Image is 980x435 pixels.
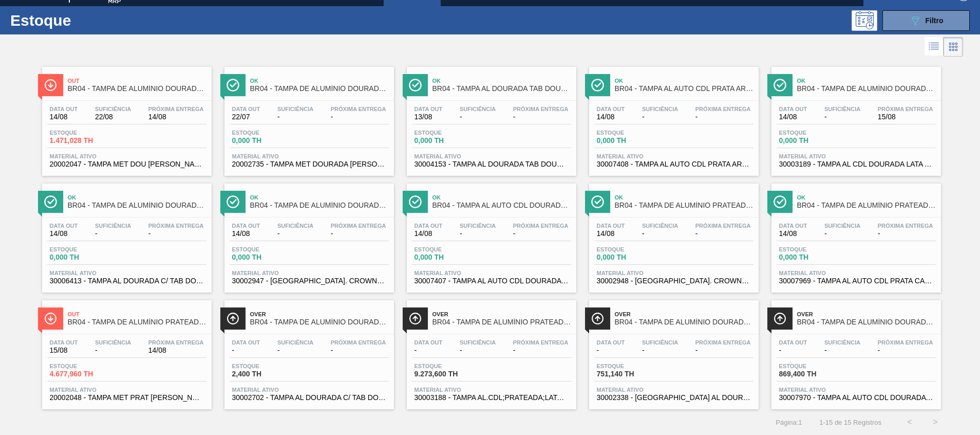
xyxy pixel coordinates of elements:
a: ÍconeOverBR04 - TAMPA DE ALUMÍNIO DOURADA CANPACK CDLData out-Suficiência-Próxima Entrega-Estoque... [764,293,946,409]
span: - [277,230,313,238]
span: Data out [414,106,443,112]
span: - [232,347,260,354]
span: 0,000 TH [232,137,304,144]
img: Ícone [774,79,786,92]
span: Ok [68,194,206,201]
span: Suficiência [642,339,678,346]
span: - [460,347,496,354]
span: BR04 - TAMPA DE ALUMÍNIO DOURADA TAB DOURADO MINAS [250,85,389,93]
span: - [414,347,443,354]
span: - [331,113,386,121]
span: 14/08 [50,230,78,238]
span: 869,400 TH [779,370,851,378]
a: ÍconeOverBR04 - TAMPA DE ALUMÍNIO PRATEADA BALL CDLData out-Suficiência-Próxima Entrega-Estoque9.... [399,293,581,409]
span: Material ativo [597,153,751,159]
a: ÍconeOutBR04 - TAMPA DE ALUMÍNIO DOURADA TAB PRATA MINASData out14/08Suficiência22/08Próxima Entr... [34,59,217,176]
span: Ok [432,194,571,201]
span: Suficiência [277,106,313,112]
span: Out [68,78,206,84]
a: ÍconeOkBR04 - TAMPA DE ALUMÍNIO DOURADA BALL CDLData out14/08Suficiência-Próxima Entrega15/08Esto... [764,59,946,176]
span: Over [615,311,753,317]
span: 20002735 - TAMPA MET DOURADA ANEL DOURADO [232,160,386,168]
span: - [642,347,678,354]
span: Data out [414,339,443,346]
span: 20002048 - TAMPA MET PRAT ANEL PRATA CERVEJA CX600 [50,394,204,402]
span: Data out [779,339,807,346]
span: Material ativo [232,387,386,393]
span: BR04 - TAMPA AL AUTO CDL DOURADA ARDAGH [432,202,571,209]
span: Over [250,311,389,317]
span: - [779,347,807,354]
span: Ok [250,194,389,201]
span: BR04 - TAMPA DE ALUMÍNIO PRATEADA BALL CDL [432,318,571,326]
span: - [95,230,131,238]
span: Próxima Entrega [331,223,386,229]
span: - [878,347,933,354]
span: BR04 - TAMPA DE ALUMÍNIO PRATEADA CROWN ISE [615,202,753,209]
a: ÍconeOverBR04 - TAMPA DE ALUMÍNIO DOURADA TAB DOURADOData out-Suficiência-Próxima Entrega-Estoque... [217,293,399,409]
span: 22/07 [232,113,260,121]
span: 30007407 - TAMPA AL AUTO CDL DOURADA ARDAGH [414,277,569,285]
span: Próxima Entrega [513,339,569,346]
span: BR04 - TAMPA DE ALUMÍNIO DOURADA CROWN ISE [250,202,389,209]
span: - [824,230,860,238]
span: 9.273,600 TH [414,370,486,378]
span: Material ativo [414,387,569,393]
span: Ok [797,78,936,84]
a: ÍconeOkBR04 - TAMPA DE ALUMÍNIO PRATEADA CROWN ISEData out14/08Suficiência-Próxima Entrega-Estoqu... [581,176,764,293]
span: Estoque [414,363,486,369]
span: Próxima Entrega [513,106,569,112]
span: Data out [779,106,807,112]
span: Próxima Entrega [695,106,751,112]
span: - [277,113,313,121]
span: - [513,230,569,238]
span: Suficiência [824,106,860,112]
span: Suficiência [277,339,313,346]
img: Ícone [227,312,239,325]
span: Data out [597,223,625,229]
span: Próxima Entrega [148,223,204,229]
span: Data out [779,223,807,229]
span: 30002948 - TAMPA AL. CROWN; PRATA; ISE [597,277,751,285]
span: 30003188 - TAMPA AL.CDL;PRATEADA;LATA-AUTOMATICA; [414,394,569,402]
span: Ok [250,78,389,84]
img: Ícone [227,195,239,208]
span: - [513,113,569,121]
span: Data out [50,106,78,112]
span: Data out [232,106,260,112]
span: - [331,230,386,238]
span: 0,000 TH [779,137,851,144]
span: BR04 - TAMPA DE ALUMÍNIO PRATEADA CANPACK CDL [797,202,936,209]
span: Material ativo [779,153,933,159]
span: 30006413 - TAMPA AL DOURADA C/ TAB DOURADO ARDAGH [50,277,204,285]
span: Suficiência [642,223,678,229]
span: 30007970 - TAMPA AL AUTO CDL DOURADA CANPACK [779,394,933,402]
span: Suficiência [277,223,313,229]
span: 30002702 - TAMPA AL DOURADA C/ TAB DOURADO [232,394,386,402]
img: Ícone [227,79,239,92]
span: Próxima Entrega [513,223,569,229]
span: Material ativo [779,270,933,276]
span: - [95,347,131,354]
span: BR04 - TAMPA DE ALUMÍNIO PRATEADA MINAS [68,318,206,326]
span: 30002947 - TAMPA AL. CROWN; DOURADA; ISE [232,277,386,285]
div: Visão em Lista [925,37,944,57]
span: 0,000 TH [414,137,486,144]
span: Próxima Entrega [878,223,933,229]
span: Material ativo [50,387,204,393]
span: 1 - 15 de 15 Registros [818,419,881,426]
span: 4.677,960 TH [50,370,122,378]
span: 30004153 - TAMPA AL DOURADA TAB DOURADO CDL CANPACK [414,160,569,168]
span: BR04 - TAMPA DE ALUMÍNIO DOURADA CANPACK CDL [797,318,936,326]
img: Ícone [409,79,422,92]
span: - [695,113,751,121]
span: 20002047 - TAMPA MET DOU ANEL PRATA CERVEJA CX600 [50,160,204,168]
img: Ícone [44,195,57,208]
img: Ícone [774,195,786,208]
span: 22/08 [95,113,131,121]
span: Data out [597,106,625,112]
span: - [460,230,496,238]
span: - [331,347,386,354]
img: Ícone [44,312,57,325]
img: Ícone [591,195,604,208]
